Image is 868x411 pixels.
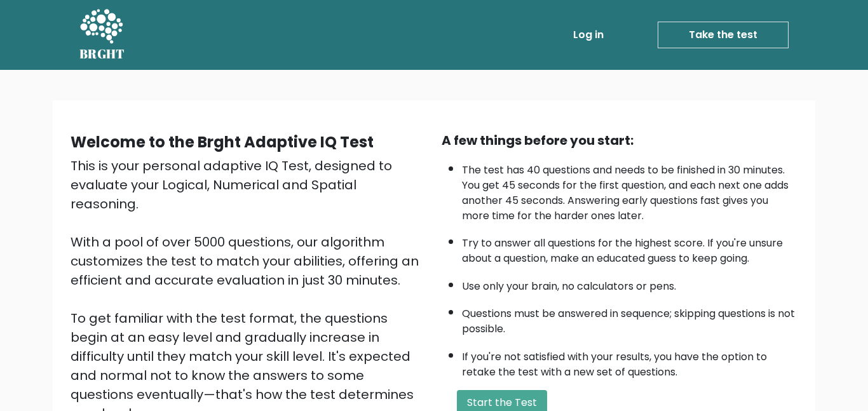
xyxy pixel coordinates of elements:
[568,22,609,48] a: Log in
[462,300,797,337] li: Questions must be answered in sequence; skipping questions is not possible.
[79,5,125,65] a: BRGHT
[462,229,797,266] li: Try to answer all questions for the highest score. If you're unsure about a question, make an edu...
[462,156,797,224] li: The test has 40 questions and needs to be finished in 30 minutes. You get 45 seconds for the firs...
[462,343,797,380] li: If you're not satisfied with your results, you have the option to retake the test with a new set ...
[442,131,797,150] div: A few things before you start:
[658,22,789,48] a: Take the test
[462,273,797,294] li: Use only your brain, no calculators or pens.
[79,46,125,62] h5: BRGHT
[71,131,374,152] b: Welcome to the Brght Adaptive IQ Test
